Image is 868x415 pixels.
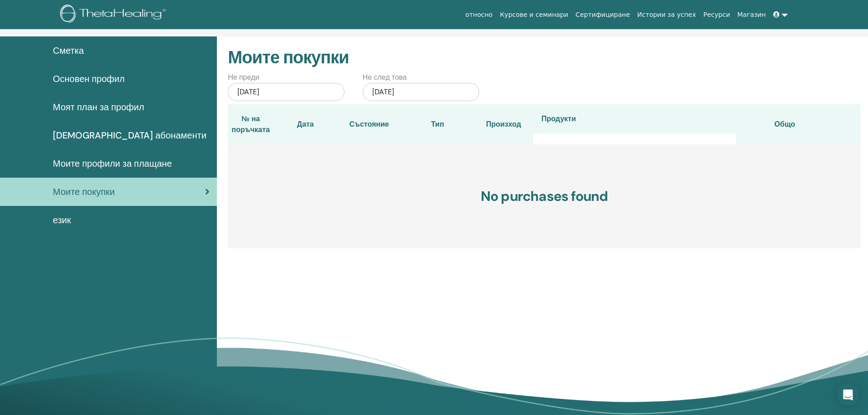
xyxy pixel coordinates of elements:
[736,119,795,130] div: Общо
[53,100,144,114] span: Моят план за профил
[228,144,861,248] h3: No purchases found
[572,6,633,23] a: Сертифициране
[228,104,273,144] th: № на поръчката
[53,157,172,170] span: Моите профили за плащане
[533,104,736,133] th: Продукти
[53,185,115,199] span: Моите покупки
[53,213,71,227] span: език
[60,5,169,25] img: logo.png
[273,104,337,144] th: Дата
[363,72,407,83] label: Не след това
[474,104,533,144] th: Произход
[634,6,700,23] a: Истории за успех
[837,384,859,406] div: Open Intercom Messenger
[228,83,344,101] div: [DATE]
[363,83,479,101] div: [DATE]
[734,6,769,23] a: Магазин
[53,72,125,86] span: Основен профил
[53,44,84,57] span: Сметка
[401,104,474,144] th: Тип
[337,104,401,144] th: Състояние
[53,128,206,142] span: [DEMOGRAPHIC_DATA] абонаменти
[700,6,734,23] a: Ресурси
[228,47,861,68] h2: Моите покупки
[228,72,259,83] label: Не преди
[496,6,572,23] a: Курсове и семинари
[462,6,496,23] a: относно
